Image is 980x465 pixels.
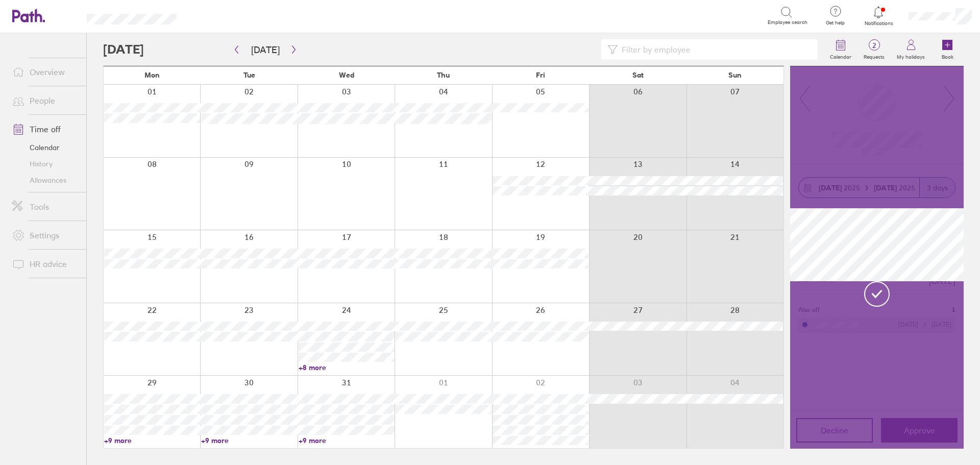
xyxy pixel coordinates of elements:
[243,71,255,79] span: Tue
[4,172,86,188] a: Allowances
[632,71,644,79] span: Sat
[339,71,354,79] span: Wed
[891,51,931,60] label: My holidays
[201,436,297,445] a: +9 more
[857,33,891,66] a: 2Requests
[862,20,895,27] span: Notifications
[4,156,86,172] a: History
[4,119,86,139] a: Time off
[768,19,807,26] span: Employee search
[857,41,891,50] span: 2
[104,436,200,445] a: +9 more
[4,62,86,82] a: Overview
[936,51,960,60] label: Book
[824,33,857,66] a: Calendar
[618,40,812,59] input: Filter by employee
[204,11,230,20] div: Search
[144,71,160,79] span: Mon
[4,197,86,217] a: Tools
[243,41,288,58] button: [DATE]
[536,71,545,79] span: Fri
[891,33,931,66] a: My holidays
[819,20,852,26] span: Get help
[437,71,450,79] span: Thu
[4,225,86,246] a: Settings
[728,71,742,79] span: Sun
[857,51,891,60] label: Requests
[4,254,86,274] a: HR advice
[299,363,395,372] a: +8 more
[4,139,86,156] a: Calendar
[862,5,895,27] a: Notifications
[824,51,857,60] label: Calendar
[931,33,964,66] a: Book
[4,90,86,111] a: People
[299,436,395,445] a: +9 more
